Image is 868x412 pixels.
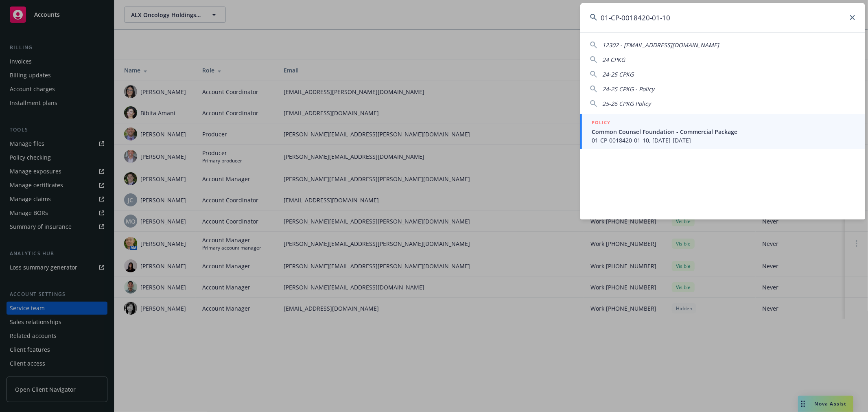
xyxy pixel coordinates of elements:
span: 25-26 CPKG Policy [602,100,651,107]
span: 24-25 CPKG [602,70,634,78]
h5: POLICY [592,118,610,127]
span: Common Counsel Foundation - Commercial Package [592,127,855,136]
span: 12302 - [EMAIL_ADDRESS][DOMAIN_NAME] [602,41,719,49]
a: POLICYCommon Counsel Foundation - Commercial Package01-CP-0018420-01-10, [DATE]-[DATE] [580,114,865,149]
span: 24-25 CPKG - Policy [602,85,654,93]
span: 24 CPKG [602,56,625,64]
input: Search... [580,3,865,32]
span: 01-CP-0018420-01-10, [DATE]-[DATE] [592,136,855,145]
